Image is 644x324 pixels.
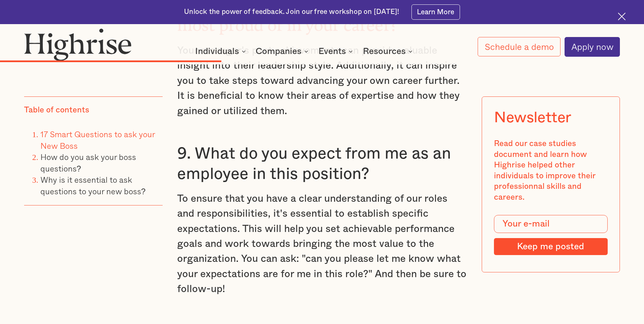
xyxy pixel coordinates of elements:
[177,191,466,297] p: To ensure that you have a clear understanding of our roles and responsibilities, it's essential t...
[40,128,155,152] a: 17 Smart Questions to ask your New Boss
[24,105,89,116] div: Table of contents
[40,173,146,197] a: Why is it essential to ask questions to your new boss?
[195,47,248,55] div: Individuals
[256,47,301,55] div: Companies
[494,215,607,255] form: Modal Form
[24,28,132,61] img: Highrise logo
[411,4,460,20] a: Learn More
[618,13,626,20] img: Cross icon
[256,47,310,55] div: Companies
[494,109,571,127] div: Newsletter
[318,47,346,55] div: Events
[494,139,607,203] div: Read our case studies document and learn how Highrise helped other individuals to improve their p...
[195,47,239,55] div: Individuals
[184,7,399,17] div: Unlock the power of feedback. Join our free workshop on [DATE]!
[494,215,607,233] input: Your e-mail
[494,238,607,255] input: Keep me posted
[318,47,355,55] div: Events
[177,43,466,119] p: Your manager's past achievements can provide valuable insight into their leadership style. Additi...
[363,47,406,55] div: Resources
[565,37,620,57] a: Apply now
[40,150,136,175] a: How do you ask your boss questions?
[177,144,466,184] h3: 9. What do you expect from me as an employee in this position?
[363,47,415,55] div: Resources
[478,37,560,56] a: Schedule a demo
